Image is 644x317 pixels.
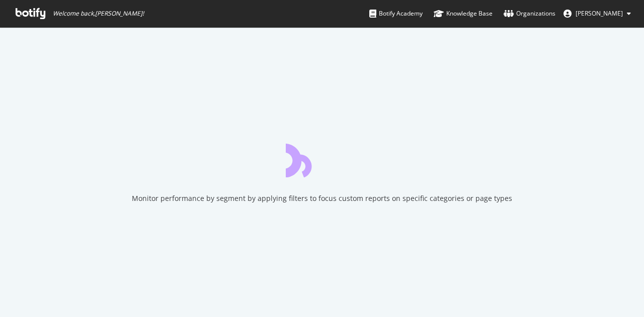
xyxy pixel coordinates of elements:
[53,10,144,18] span: Welcome back, [PERSON_NAME] !
[434,9,493,19] div: Knowledge Base
[504,9,555,19] div: Organizations
[576,9,623,18] span: Kavit Vichhivora
[132,193,512,203] div: Monitor performance by segment by applying filters to focus custom reports on specific categories...
[369,9,423,19] div: Botify Academy
[286,141,358,177] div: animation
[555,6,639,22] button: [PERSON_NAME]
